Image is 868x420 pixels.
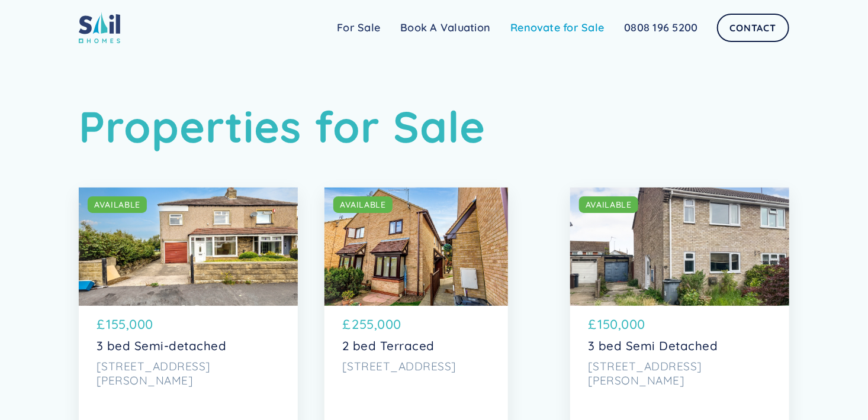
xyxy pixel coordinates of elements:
[586,199,632,211] div: AVAILABLE
[390,16,500,40] a: Book A Valuation
[327,16,390,40] a: For Sale
[500,16,614,40] a: Renovate for Sale
[588,315,597,334] p: £
[588,338,771,353] p: 3 bed Semi Detached
[107,315,154,334] p: 155,000
[588,359,771,389] p: [STREET_ADDRESS][PERSON_NAME]
[97,359,280,389] p: [STREET_ADDRESS][PERSON_NAME]
[97,338,280,353] p: 3 bed Semi-detached
[79,12,120,43] img: sail home logo colored
[352,315,402,334] p: 255,000
[342,338,490,353] p: 2 bed Terraced
[97,315,105,334] p: £
[342,315,351,334] p: £
[615,16,708,40] a: 0808 196 5200
[94,199,140,211] div: AVAILABLE
[79,101,789,153] h1: Properties for Sale
[717,14,789,42] a: Contact
[340,199,386,211] div: AVAILABLE
[598,315,646,334] p: 150,000
[342,359,490,374] p: [STREET_ADDRESS]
